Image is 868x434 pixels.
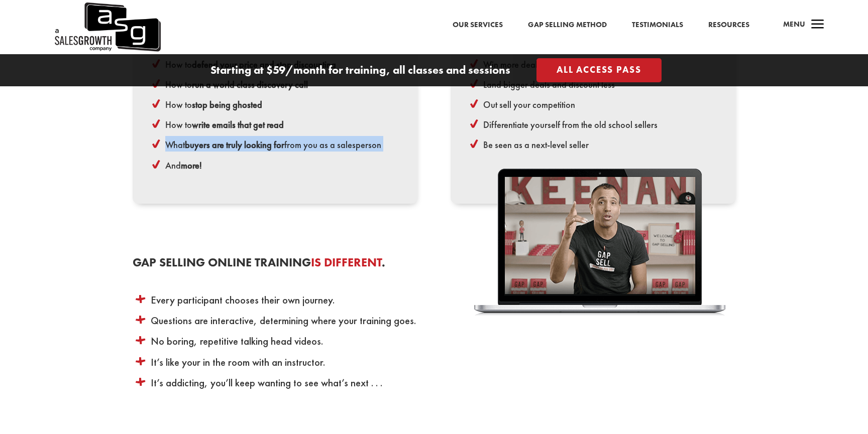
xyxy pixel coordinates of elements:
li: Differentiate yourself from the old school sellers [478,116,717,131]
li: How to [160,116,399,131]
a: Gap Selling Method [528,19,607,32]
li: And [160,157,399,172]
li: What from you as a salesperson [160,136,399,152]
li: It’s like your in the room with an instructor. [143,353,481,369]
li: No boring, repetitive talking head videos. [143,332,481,348]
strong: run a world class discovery call [192,79,308,91]
li: It’s addicting, you’ll keep wanting to see what’s next . . . [143,374,481,389]
span: Menu [783,19,805,29]
li: Questions are interactive, determining where your training goes. [143,312,481,327]
a: All Access Pass [536,58,662,82]
span: is Different [311,254,382,270]
strong: more! [181,160,202,172]
li: How to [160,96,399,111]
img: keenan-laptop-cutout [474,168,725,316]
li: Out sell your competition [478,96,717,111]
a: Testimonials [632,19,683,32]
strong: buyers are truly looking for [185,139,284,151]
strong: write emails that get read [192,119,284,131]
li: Be seen as a next-level seller [478,136,717,152]
a: Our Services [453,19,503,32]
span: a [808,15,828,35]
a: Resources [708,19,749,32]
li: Every participant chooses their own journey. [143,291,481,307]
h3: Gap Selling Online Training . [133,256,411,274]
strong: stop being ghosted [192,99,262,111]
